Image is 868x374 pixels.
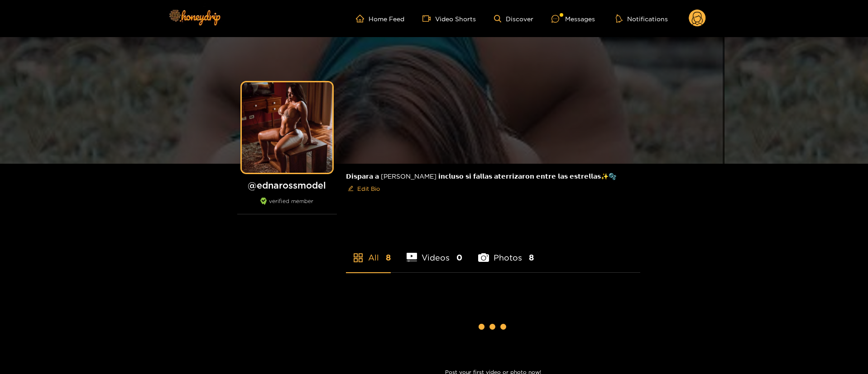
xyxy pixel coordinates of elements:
span: 8 [386,252,391,263]
span: Edit Bio [357,184,380,193]
span: appstore [353,252,364,263]
a: Discover [494,15,533,23]
h1: @ ednarossmodel [237,180,337,191]
div: verified member [237,198,337,214]
button: editEdit Bio [346,181,382,196]
a: Home Feed [356,14,404,23]
span: home [356,14,369,23]
button: Notifications [613,14,671,23]
span: 0 [456,252,462,263]
li: Videos [407,232,463,272]
li: All [346,232,391,272]
li: Photos [478,232,534,272]
span: 8 [529,252,534,263]
div: 𝗗𝗶𝘀𝗽𝗮𝗿𝗮 𝗮 [PERSON_NAME] 𝗶𝗻𝗰𝗹𝘂𝘀𝗼 𝘀𝗶 𝗳𝗮𝗹𝗹𝗮𝘀 𝗮𝘁𝗲𝗿𝗿𝗶𝘇𝗮𝗿𝗼𝗻 𝗲𝗻𝘁𝗿𝗲 𝗹𝗮𝘀 𝗲𝘀𝘁𝗿𝗲𝗹𝗹𝗮𝘀✨🫧 [346,164,640,203]
span: video-camera [422,14,435,23]
a: Video Shorts [422,14,476,23]
span: edit [348,185,354,192]
div: Messages [551,14,595,24]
